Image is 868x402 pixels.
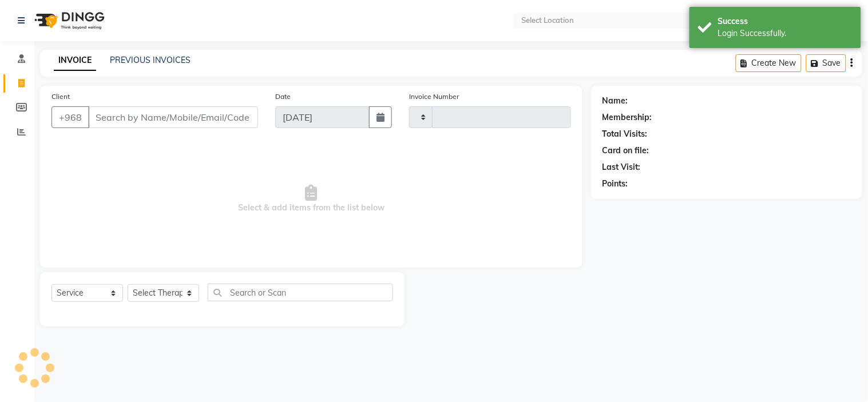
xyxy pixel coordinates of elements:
div: Membership: [603,112,652,124]
a: PREVIOUS INVOICES [110,55,191,65]
input: Search by Name/Mobile/Email/Code [88,106,258,128]
label: Client [51,91,70,102]
div: Login Successfully. [718,27,853,39]
a: INVOICE [54,50,96,71]
input: Search or Scan [208,284,393,301]
label: Invoice Number [409,91,459,102]
div: Select Location [521,15,574,26]
div: Success [718,15,853,27]
label: Date [275,91,291,102]
div: Last Visit: [603,161,641,173]
div: Card on file: [603,145,649,157]
img: logo [29,5,108,37]
button: +968 [51,106,89,128]
button: Save [806,54,846,72]
div: Points: [603,178,628,190]
span: Select & add items from the list below [51,142,571,256]
div: Total Visits: [603,128,648,140]
button: Create New [736,54,802,72]
div: Name: [603,95,628,107]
